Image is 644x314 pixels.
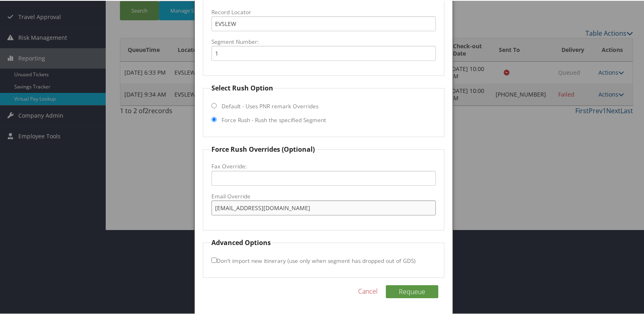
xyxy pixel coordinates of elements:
[210,144,316,153] legend: Force Rush Overrides (Optional)
[211,161,436,170] label: Fax Override:
[210,82,274,92] legend: Select Rush Option
[211,252,416,267] label: Don't import new itinerary (use only when segment has dropped out of GDS)
[211,7,436,15] label: Record Locator
[211,37,436,45] label: Segment Number:
[222,115,326,123] label: Force Rush - Rush the specified Segment
[358,286,378,295] a: Cancel
[211,191,436,200] label: Email Override
[386,284,438,297] button: Requeue
[211,257,217,262] input: Don't import new itinerary (use only when segment has dropped out of GDS)
[210,237,272,247] legend: Advanced Options
[222,101,318,110] label: Default - Uses PNR remark Overrides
